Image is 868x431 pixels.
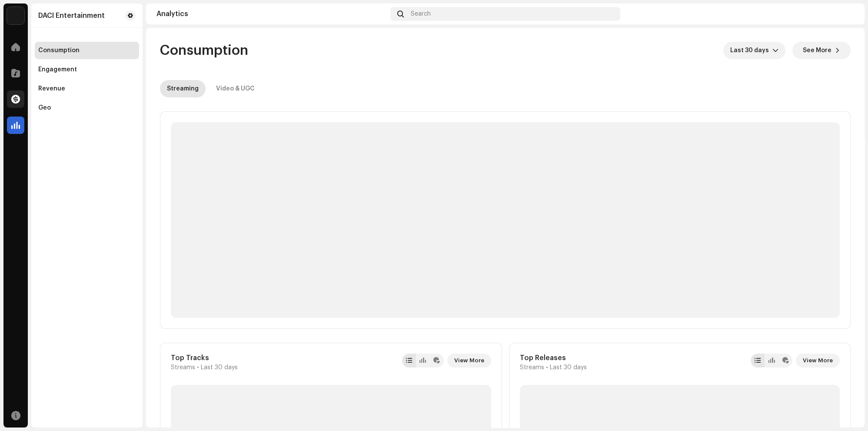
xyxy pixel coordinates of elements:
[730,42,772,59] span: Last 30 days
[171,364,195,371] span: Streams
[796,354,840,368] button: View More
[160,42,248,59] span: Consumption
[447,354,491,368] button: View More
[550,364,587,371] span: Last 30 days
[38,47,80,54] div: Consumption
[803,42,831,59] span: See More
[520,364,544,371] span: Streams
[546,364,548,371] span: •
[201,364,238,371] span: Last 30 days
[454,352,484,369] span: View More
[792,42,851,59] button: See More
[38,104,51,111] div: Geo
[840,7,854,21] img: b6bd29e2-72e1-4683-aba9-aa4383998dae
[35,99,139,117] re-m-nav-item: Geo
[156,10,387,17] div: Analytics
[38,12,105,19] div: DACI Entertainment
[803,352,833,369] span: View More
[167,80,199,97] div: Streaming
[520,354,587,362] div: Top Releases
[772,42,778,59] div: dropdown trigger
[197,364,199,371] span: •
[38,66,77,73] div: Engagement
[35,61,139,78] re-m-nav-item: Engagement
[38,85,65,92] div: Revenue
[216,80,255,97] div: Video & UGC
[411,10,431,17] span: Search
[7,7,24,24] img: de0d2825-999c-4937-b35a-9adca56ee094
[171,354,238,362] div: Top Tracks
[35,42,139,59] re-m-nav-item: Consumption
[35,80,139,97] re-m-nav-item: Revenue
